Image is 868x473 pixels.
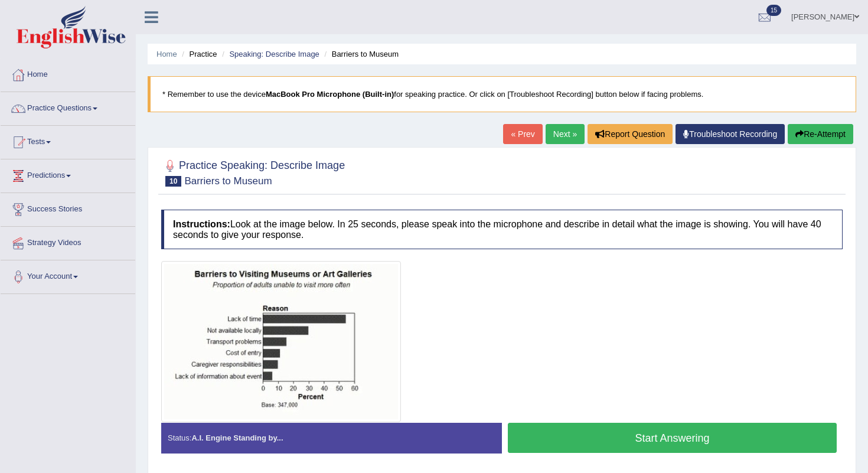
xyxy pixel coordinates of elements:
a: Speaking: Describe Image [229,50,319,58]
a: Next » [546,124,585,144]
a: Home [1,58,135,88]
a: Strategy Videos [1,227,135,256]
button: Re-Attempt [788,124,853,144]
a: Tests [1,126,135,155]
a: Your Account [1,260,135,290]
a: Success Stories [1,193,135,223]
a: Predictions [1,159,135,189]
h2: Practice Speaking: Describe Image [161,157,345,187]
span: 10 [165,176,181,187]
a: Home [156,50,177,58]
blockquote: * Remember to use the device for speaking practice. Or click on [Troubleshoot Recording] button b... [148,76,856,112]
small: Barriers to Museum [184,175,272,187]
div: Status: [161,423,502,453]
li: Barriers to Museum [321,48,399,60]
a: « Prev [503,124,542,144]
li: Practice [179,48,217,60]
h4: Look at the image below. In 25 seconds, please speak into the microphone and describe in detail w... [161,210,843,249]
strong: A.I. Engine Standing by... [191,433,283,442]
a: Troubleshoot Recording [676,124,785,144]
a: Practice Questions [1,92,135,122]
button: Report Question [588,124,673,144]
b: Instructions: [173,219,230,229]
span: 15 [766,5,781,16]
button: Start Answering [508,423,837,453]
b: MacBook Pro Microphone (Built-in) [266,90,394,99]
